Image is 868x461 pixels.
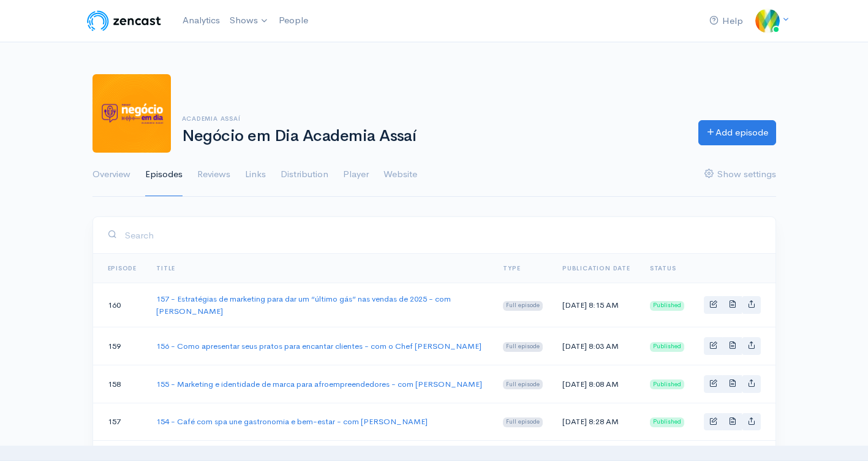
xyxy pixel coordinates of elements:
a: Analytics [178,7,225,34]
a: Help [704,8,748,34]
span: Full episode [503,379,543,389]
iframe: gist-messenger-bubble-iframe [826,419,856,449]
input: Search [124,223,761,248]
a: Distribution [281,153,328,197]
td: [DATE] 8:08 AM [553,365,640,403]
a: Add episode [698,120,776,145]
td: 160 [93,283,147,327]
a: 156 - Como apresentar seus pratos para encantar clientes - com o Chef [PERSON_NAME] [156,341,481,351]
a: Episodes [145,153,183,197]
div: Basic example [704,413,761,431]
span: Published [650,342,684,352]
a: Overview [92,153,130,197]
span: Full episode [503,417,543,427]
td: [DATE] 8:15 AM [553,283,640,327]
span: Published [650,379,684,389]
a: Type [503,264,520,272]
a: Reviews [197,153,230,197]
a: Website [383,153,417,197]
a: Title [156,264,175,272]
span: Status [650,264,676,272]
a: Links [245,153,266,197]
h1: Negócio em Dia Academia Assaí [182,128,684,145]
a: Episode [108,264,137,272]
span: Published [650,417,684,427]
td: 158 [93,365,147,403]
a: People [274,7,313,34]
img: ZenCast Logo [85,9,163,33]
div: Basic example [704,375,761,393]
span: Full episode [503,301,543,311]
img: ... [755,9,780,33]
a: Publication date [562,264,630,272]
td: [DATE] 8:03 AM [553,327,640,365]
td: [DATE] 8:28 AM [553,403,640,441]
span: Published [650,301,684,311]
a: 157 - Estratégias de marketing para dar um “último gás” nas vendas de 2025 - com [PERSON_NAME] [156,294,451,316]
div: Basic example [704,337,761,355]
a: Shows [225,7,274,34]
a: Show settings [704,153,776,197]
span: Full episode [503,342,543,352]
td: 159 [93,327,147,365]
a: Player [343,153,369,197]
a: 154 - Café com spa une gastronomia e bem-estar - com [PERSON_NAME] [156,416,428,427]
a: 155 - Marketing e identidade de marca para afroempreendedores - com [PERSON_NAME] [156,379,482,389]
td: 157 [93,403,147,441]
h6: Academia Assaí [182,115,684,122]
div: Basic example [704,296,761,314]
